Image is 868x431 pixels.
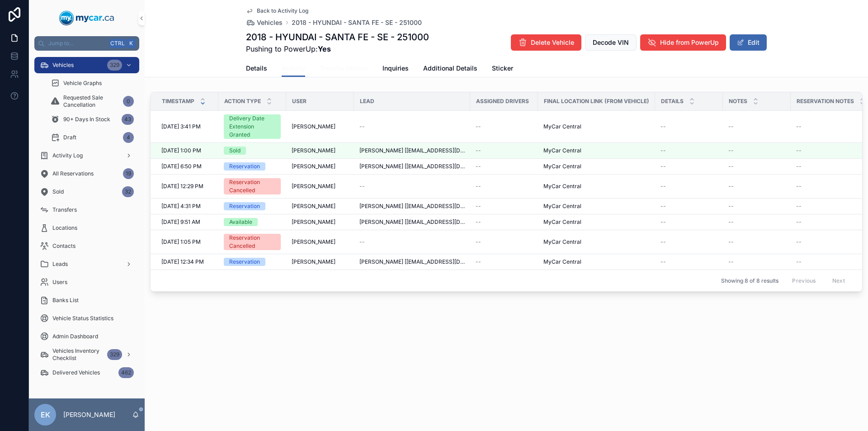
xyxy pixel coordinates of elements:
span: Transfers [52,206,77,213]
button: Decode VIN [585,34,637,51]
span: Vehicles Inventory Checklist [52,347,104,362]
a: -- [660,238,717,246]
span: -- [728,203,734,210]
span: -- [796,163,802,170]
a: Reservation [224,162,281,171]
span: -- [476,123,481,130]
a: All Reservations19 [34,166,139,182]
span: -- [476,163,481,170]
span: [DATE] 12:29 PM [161,183,203,190]
span: -- [796,123,802,130]
a: -- [796,123,866,130]
a: -- [728,238,785,246]
a: [PERSON_NAME] [[EMAIL_ADDRESS][DOMAIN_NAME]] [359,163,465,170]
span: MyCar Central [543,163,581,170]
span: Details [661,98,684,105]
span: Users [52,279,67,286]
a: Requested Sale Cancellation0 [45,93,139,109]
span: Notes [729,98,747,105]
a: [DATE] 9:51 AM [161,218,213,226]
span: -- [660,147,666,154]
a: Vehicle Graphs [45,75,139,91]
span: -- [660,238,666,246]
a: [PERSON_NAME] [292,163,349,170]
a: MyCar Central [543,203,650,210]
span: Decode VIN [593,38,629,47]
a: -- [796,238,866,246]
div: Reservation [229,258,260,266]
span: -- [359,183,365,190]
span: [DATE] 6:50 PM [161,163,202,170]
a: -- [476,183,533,190]
a: -- [728,163,785,170]
span: Details [246,64,267,73]
span: Contacts [52,242,75,250]
button: Edit [730,34,767,51]
span: Sticker [492,64,513,73]
span: Assigned Drivers [476,98,529,105]
a: Reservation [224,258,281,266]
a: [DATE] 12:34 PM [161,258,213,265]
a: Draft4 [45,129,139,146]
span: MyCar Central [543,218,581,226]
span: Action Type [224,98,261,105]
a: Additional Details [423,60,477,78]
span: -- [660,123,666,130]
span: [DATE] 4:31 PM [161,203,201,210]
a: -- [476,258,533,265]
div: 4 [123,132,134,143]
a: -- [660,218,717,226]
a: [DATE] 1:05 PM [161,238,213,246]
a: -- [476,123,533,130]
a: [PERSON_NAME] [[EMAIL_ADDRESS][DOMAIN_NAME]] [359,258,465,265]
span: Ctrl [109,39,126,48]
span: [PERSON_NAME] [292,218,335,226]
a: -- [660,123,717,130]
button: Delete Vehicle [511,34,581,51]
div: 329 [107,60,122,71]
span: [PERSON_NAME] [[EMAIL_ADDRESS][DOMAIN_NAME]] [359,218,465,226]
span: [DATE] 3:41 PM [161,123,201,130]
span: MyCar Central [543,203,581,210]
span: -- [476,258,481,265]
span: -- [728,147,734,154]
span: -- [660,218,666,226]
a: [PERSON_NAME] [292,123,349,130]
a: [PERSON_NAME] [292,183,349,190]
a: [DATE] 4:31 PM [161,203,213,210]
span: Vehicle Status Statistics [52,315,113,322]
span: -- [359,238,365,246]
span: Reservation Notes [797,98,854,105]
span: Transfer History [320,64,368,73]
span: Delete Vehicle [531,38,574,47]
a: -- [476,218,533,226]
span: Vehicles [257,18,283,27]
img: App logo [59,11,114,25]
a: Activity Log [34,147,139,164]
span: [PERSON_NAME] [[EMAIL_ADDRESS][DOMAIN_NAME]] [359,147,465,154]
span: -- [476,183,481,190]
a: Banks List [34,292,139,308]
a: -- [728,203,785,210]
a: 90+ Days In Stock43 [45,111,139,128]
span: MyCar Central [543,258,581,265]
span: -- [359,123,365,130]
span: Banks List [52,297,79,304]
a: Details [246,60,267,78]
a: Reservation Cancelled [224,234,281,250]
button: Hide from PowerUp [640,34,726,51]
a: Sticker [492,60,513,78]
a: MyCar Central [543,258,650,265]
span: -- [660,258,666,265]
div: 0 [123,96,134,107]
a: [DATE] 12:29 PM [161,183,213,190]
span: Sold [52,188,64,195]
a: Delivered Vehicles462 [34,365,139,381]
a: Vehicle Status Statistics [34,310,139,327]
span: 2018 - HYUNDAI - SANTA FE - SE - 251000 [292,18,422,27]
span: [DATE] 1:00 PM [161,147,201,154]
span: Additional Details [423,64,477,73]
div: Delivery Date Extension Granted [229,114,275,139]
a: -- [728,123,785,130]
span: -- [728,183,734,190]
